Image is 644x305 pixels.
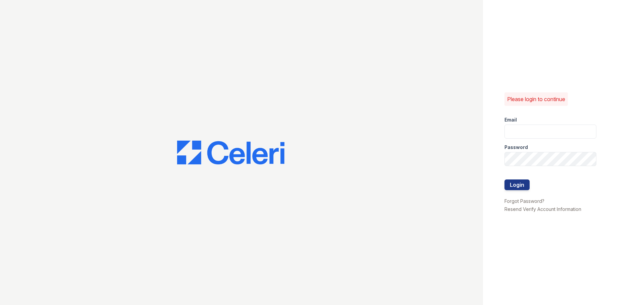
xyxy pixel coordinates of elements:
img: CE_Logo_Blue-a8612792a0a2168367f1c8372b55b34899dd931a85d93a1a3d3e32e68fde9ad4.png [177,141,284,165]
button: Login [504,179,530,190]
label: Password [504,144,528,151]
a: Forgot Password? [504,198,544,204]
label: Email [504,117,517,123]
a: Resend Verify Account Information [504,206,581,212]
p: Please login to continue [507,95,565,103]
